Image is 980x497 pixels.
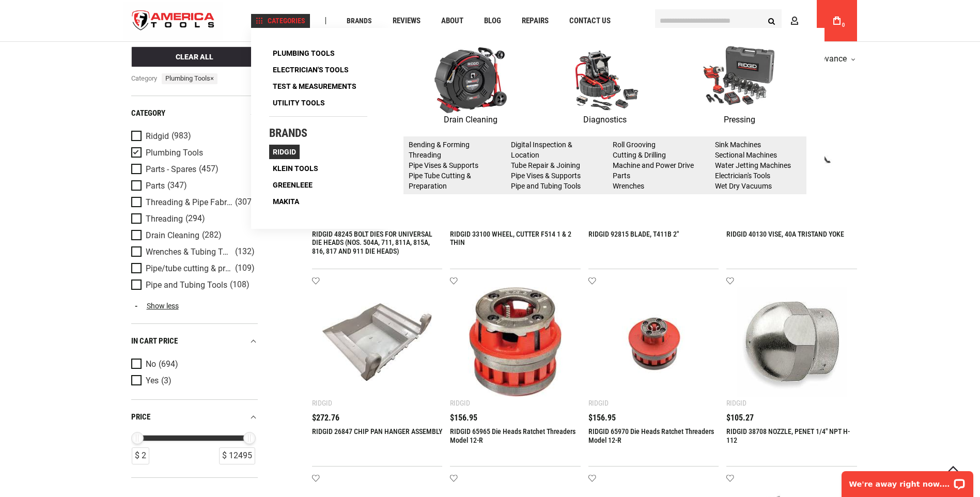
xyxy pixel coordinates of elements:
h4: Brands [269,127,367,139]
a: Utility Tools [269,96,329,110]
span: Blog [484,17,501,25]
button: Clear All [131,46,258,67]
span: Utility Tools [273,99,325,106]
a: Drain Cleaning [403,46,538,127]
span: (294) [185,214,205,223]
a: Water Jetting Machines [715,161,791,169]
a: Sink Machines [715,141,761,149]
a: Ridgid (983) [131,131,255,142]
div: Ridgid [726,399,746,407]
a: Contact Us [565,14,615,28]
span: × [210,74,214,82]
div: Ridgid [450,399,470,407]
span: No [146,360,156,369]
span: Contact Us [569,17,611,25]
a: Drain Cleaning (282) [131,230,255,241]
span: (347) [167,181,187,190]
span: Reviews [393,17,421,25]
span: Greenleee [273,181,313,189]
a: Pipe Vises & Supports [511,172,581,180]
span: Klein Tools [273,165,318,172]
a: Wrenches [613,182,644,190]
span: Plumbing Tools [273,50,335,57]
a: Diagnostics [538,46,672,127]
a: Pipe and Tubing Tools (108) [131,279,255,291]
span: Repairs [522,17,549,25]
a: Tube Repair & Joining [511,161,580,169]
p: Diagnostics [538,113,672,127]
a: Cutting & Drilling [613,151,666,159]
a: Electrician's Tools [715,172,770,180]
a: RIDGID 26847 CHIP PAN HANGER ASSEMBLY [312,427,442,436]
div: $ 2 [132,447,149,464]
a: Repairs [517,14,553,28]
a: Roll Grooving [613,141,656,149]
a: Electrician's Tools [269,63,352,77]
a: store logo [123,2,224,40]
span: (282) [202,231,222,240]
a: Categories [251,14,310,28]
span: $272.76 [312,414,339,422]
a: Wet Dry Vacuums [715,182,772,190]
a: Wrenches & Tubing Tools (132) [131,246,255,258]
a: Threading [409,151,441,159]
a: Yes (3) [131,375,255,386]
a: RIDGID 40130 VISE, 40A TRISTAND YOKE [726,230,844,238]
span: (132) [235,247,255,256]
span: Makita [273,198,299,205]
img: RIDGID 65965 Die Heads Ratchet Threaders Model 12-R [460,287,570,397]
a: Threading & Pipe Fabrication (307) [131,197,255,208]
a: RIDGID 65970 Die Heads Ratchet Threaders Model 12-R [588,427,714,444]
span: Plumbing Tools [146,148,203,158]
img: RIDGID 65970 Die Heads Ratchet Threaders Model 12-R [599,287,709,397]
span: (108) [230,281,250,289]
a: Brands [342,14,377,28]
span: (109) [235,264,255,273]
img: RIDGID 38708 NOZZLE, PENET 1/4 [737,287,847,397]
a: About [437,14,468,28]
span: Categories [256,17,305,24]
button: Search [762,11,782,30]
a: Digital Inspection & Location [511,141,572,159]
a: Pipe Vises & Supports [409,161,478,169]
iframe: LiveChat chat widget [835,464,980,497]
a: Reviews [388,14,425,28]
a: Parts - Spares (457) [131,164,255,175]
span: (983) [172,132,191,141]
span: (3) [161,377,172,385]
p: Drain Cleaning [403,113,538,127]
span: Plumbing Tools [162,73,217,84]
span: Pipe/tube cutting & preparation [146,264,232,273]
p: Pressing [672,113,806,127]
a: Test & Measurements [269,79,360,94]
span: (694) [159,360,178,369]
div: price [131,410,258,424]
span: (307) [235,198,255,207]
a: Makita [269,194,303,209]
img: America Tools [123,2,224,40]
a: Plumbing Tools [269,46,338,60]
a: RIDGID 92815 BLADE, T411B 2" [588,230,679,238]
span: Parts - Spares [146,165,196,174]
span: Threading [146,214,183,224]
span: (457) [199,165,219,174]
span: Ridgid [146,132,169,141]
a: Greenleee [269,178,316,192]
a: Blog [479,14,506,28]
a: Parts (347) [131,180,255,192]
a: RIDGID 38708 NOZZLE, PENET 1/4" NPT H-112 [726,427,850,444]
span: Test & Measurements [273,83,356,90]
a: Sectional Machines [715,151,777,159]
span: Pipe and Tubing Tools [146,281,227,290]
span: Ridgid [273,148,296,156]
a: RIDGID 65965 Die Heads Ratchet Threaders Model 12-R [450,427,575,444]
a: Ridgid [269,145,300,159]
a: Pipe Tube Cutting & Preparation [409,172,471,190]
span: $156.95 [450,414,477,422]
span: Brands [347,17,372,24]
a: Klein Tools [269,161,322,176]
span: category [131,73,158,84]
a: RIDGID 48245 BOLT DIES FOR UNIVERSAL DIE HEADS (NOS. 504A, 711, 811A, 815A, 816, 817 AND 911 DIE ... [312,230,432,256]
a: Threading (294) [131,213,255,225]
